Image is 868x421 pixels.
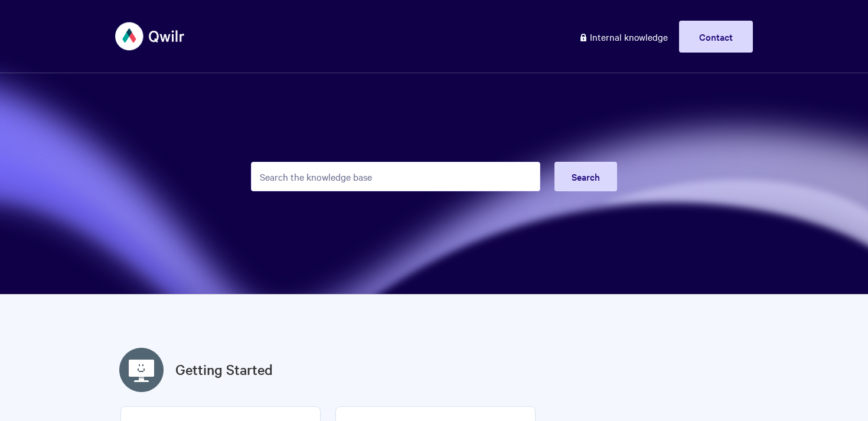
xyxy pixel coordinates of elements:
button: Search [554,162,617,191]
a: Getting Started [175,359,273,380]
a: Contact [679,21,753,53]
input: Search the knowledge base [251,162,540,191]
span: Search [572,170,600,183]
a: Internal knowledge [570,21,677,53]
img: Qwilr Help Center [115,14,185,58]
